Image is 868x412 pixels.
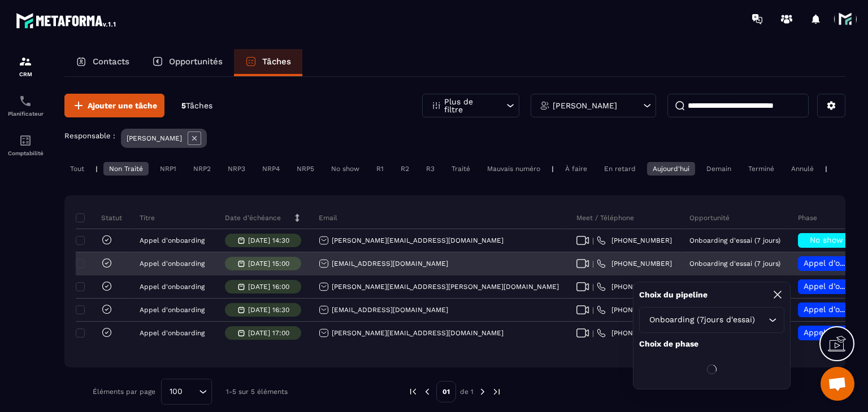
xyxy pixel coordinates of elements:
div: NRP4 [257,162,285,176]
a: Tâches [234,49,302,76]
div: Non Traité [103,162,149,176]
a: [PHONE_NUMBER] [597,259,672,268]
p: Appel d'onboarding [140,329,205,337]
p: [PERSON_NAME] [127,134,182,142]
p: Responsable : [64,132,115,140]
p: Contacts [93,56,129,67]
p: Choix du pipeline [639,290,708,300]
p: Appel d'onboarding [140,260,205,268]
span: | [592,260,594,268]
p: [DATE] 16:30 [248,306,289,314]
p: 01 [436,381,456,402]
p: Phase [798,213,817,222]
img: next [492,387,502,397]
input: Search for option [186,385,196,398]
div: Ouvrir le chat [821,367,854,401]
p: 5 [181,100,212,111]
p: | [96,165,98,173]
p: Appel d'onboarding [140,283,205,291]
p: [DATE] 16:00 [248,283,289,291]
img: logo [16,10,118,30]
p: de 1 [460,387,474,396]
span: | [592,283,594,291]
span: Tâches [186,101,212,110]
p: Planificateur [3,111,48,117]
img: next [478,387,488,397]
div: NRP1 [154,162,182,176]
p: Statut [79,213,122,222]
p: [DATE] 15:00 [248,260,289,268]
div: NRP5 [291,162,320,176]
div: NRP3 [222,162,251,176]
a: [PHONE_NUMBER] [597,282,672,291]
div: NRP2 [188,162,216,176]
p: Email [319,213,337,222]
img: accountant [19,134,32,147]
div: Aujourd'hui [647,162,695,176]
p: Tâches [262,56,291,67]
div: R3 [420,162,440,176]
p: [DATE] 17:00 [248,329,289,337]
p: 1-5 sur 5 éléments [226,388,288,396]
input: Search for option [757,314,766,326]
div: Mauvais numéro [481,162,546,176]
div: Demain [701,162,737,176]
p: Meet / Téléphone [576,213,634,222]
p: [DATE] 14:30 [248,236,289,244]
div: Tout [64,162,90,176]
span: | [592,236,594,245]
p: Onboarding d'essai (7 jours) [689,236,780,244]
a: [PHONE_NUMBER] [597,305,672,314]
div: No show [325,162,365,176]
p: Date d’échéance [225,213,281,222]
p: | [552,165,554,173]
div: Terminé [743,162,780,176]
p: Comptabilité [3,150,48,156]
p: Éléments par page [93,388,155,396]
span: No show [810,235,843,244]
a: schedulerschedulerPlanificateur [3,86,48,125]
div: R2 [395,162,415,176]
p: Appel d'onboarding [140,236,205,244]
span: Onboarding (7jours d'essai) [646,314,757,326]
p: Opportunités [169,56,223,67]
div: Search for option [161,379,212,405]
p: | [825,165,827,173]
img: prev [422,387,432,397]
div: Traité [446,162,476,176]
p: Appel d'onboarding [140,306,205,314]
div: Annulé [785,162,819,176]
a: Contacts [64,49,141,76]
p: CRM [3,71,48,77]
img: formation [19,55,32,68]
div: À faire [559,162,593,176]
div: Search for option [639,307,784,333]
img: scheduler [19,94,32,108]
span: 100 [166,385,186,398]
p: [PERSON_NAME] [553,102,617,109]
div: En retard [598,162,641,176]
span: | [592,329,594,338]
p: Titre [140,213,155,222]
img: prev [408,387,418,397]
a: Opportunités [141,49,234,76]
a: [PHONE_NUMBER] [597,236,672,245]
p: Opportunité [689,213,730,222]
div: R1 [371,162,389,176]
button: Ajouter une tâche [64,94,164,117]
span: Ajouter une tâche [88,100,157,111]
a: [PHONE_NUMBER] [597,328,672,338]
span: | [592,306,594,314]
p: Plus de filtre [444,98,494,113]
p: Choix de phase [639,339,784,349]
a: formationformationCRM [3,46,48,86]
a: accountantaccountantComptabilité [3,125,48,165]
p: Onboarding d'essai (7 jours) [689,260,780,268]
